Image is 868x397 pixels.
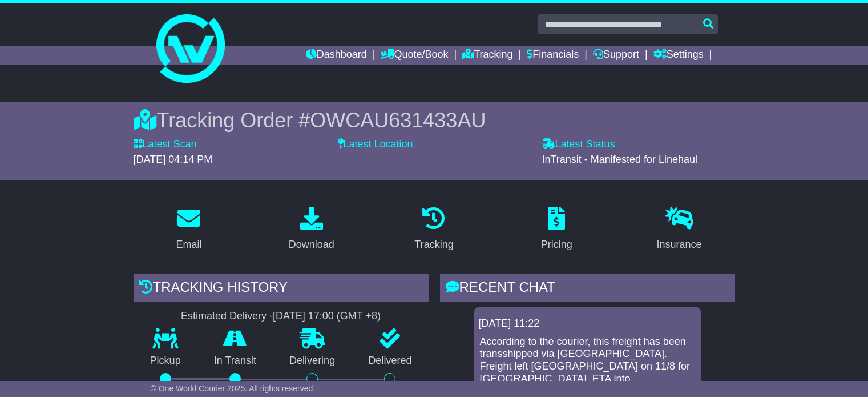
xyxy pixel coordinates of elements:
a: Settings [653,46,704,65]
a: Support [593,46,639,65]
div: Tracking [414,237,453,252]
label: Latest Location [338,138,413,151]
p: In Transit [197,355,273,367]
a: Tracking [462,46,512,65]
div: Pricing [541,237,572,252]
div: Tracking history [134,274,429,304]
span: InTransit - Manifested for Linehaul [542,154,697,165]
a: Quote/Book [381,46,448,65]
p: Delivering [273,355,352,367]
div: [DATE] 17:00 (GMT +8) [273,310,381,323]
a: Tracking [407,203,461,256]
span: [DATE] 04:14 PM [134,154,213,165]
div: [DATE] 11:22 [479,318,696,330]
div: Insurance [657,237,702,252]
div: Download [289,237,334,252]
a: Dashboard [306,46,367,65]
label: Latest Status [542,138,615,151]
div: Tracking Order # [134,108,735,133]
div: Email [176,237,201,252]
a: Email [168,203,209,256]
a: Insurance [649,203,709,256]
div: Estimated Delivery - [134,310,429,323]
div: RECENT CHAT [440,274,735,304]
span: © One World Courier 2025. All rights reserved. [151,384,316,393]
a: Pricing [534,203,580,256]
p: Delivered [352,355,428,367]
p: Pickup [134,355,197,367]
label: Latest Scan [134,138,197,151]
a: Download [281,203,342,256]
span: OWCAU631433AU [310,109,486,132]
a: Financials [527,46,579,65]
